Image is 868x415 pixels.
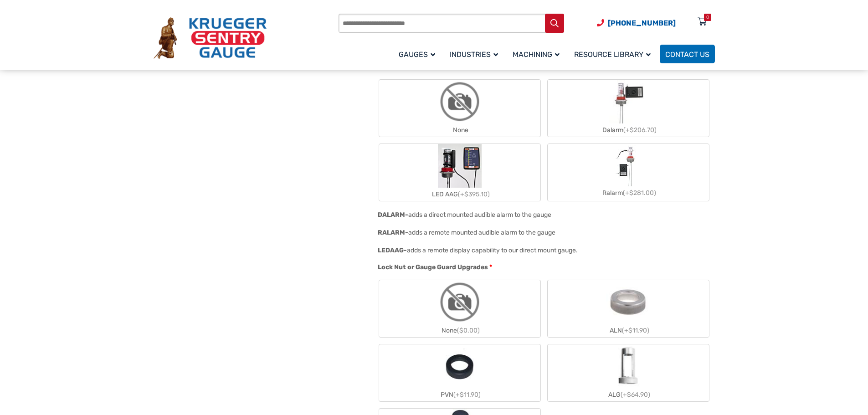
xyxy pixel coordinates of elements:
a: Contact Us [660,45,715,63]
div: LED AAG [379,188,540,201]
span: LEDAAG- [378,246,407,254]
label: ALN [548,280,709,337]
div: ALG [548,388,709,401]
label: Ralarm [548,145,709,200]
span: Resource Library [574,50,651,59]
span: RALARM- [378,229,408,236]
a: Resource Library [569,43,660,65]
label: None [379,280,540,337]
abbr: required [489,262,492,272]
a: Phone Number (920) 434-8860 [597,17,676,29]
label: ALG [548,344,709,401]
span: Gauges [399,50,435,59]
div: adds a remote display capability to our direct mount gauge. [407,246,578,254]
div: None [379,123,540,137]
span: Lock Nut or Gauge Guard Upgrades [378,263,488,271]
div: adds a direct mounted audible alarm to the gauge [408,211,551,219]
label: Dalarm [548,80,709,137]
div: PVN [379,388,540,401]
span: ($0.00) [457,327,480,334]
span: DALARM- [378,211,408,219]
span: Contact Us [665,50,709,59]
div: 0 [706,14,709,21]
div: Dalarm [548,123,709,137]
label: None [379,80,540,137]
a: Machining [507,43,569,65]
div: ALN [548,324,709,337]
span: (+$206.70) [623,126,657,134]
span: (+$11.90) [453,391,481,399]
div: None [379,324,540,337]
span: Industries [450,50,498,59]
span: (+$395.10) [458,190,490,198]
img: Krueger Sentry Gauge [154,17,267,59]
a: Industries [444,43,507,65]
div: Ralarm [548,186,709,200]
span: Machining [513,50,560,59]
div: adds a remote mounted audible alarm to the gauge [408,229,555,236]
span: (+$11.90) [622,327,649,334]
a: Gauges [393,43,444,65]
label: PVN [379,344,540,401]
span: (+$281.00) [623,189,656,197]
span: (+$64.90) [621,391,650,399]
span: [PHONE_NUMBER] [608,19,676,27]
label: LED AAG [379,144,540,201]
